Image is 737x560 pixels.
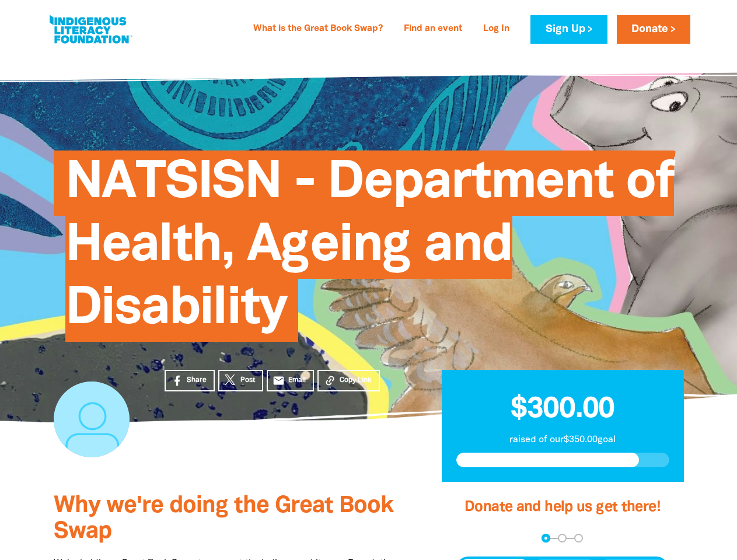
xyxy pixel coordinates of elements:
a: Donate [617,15,690,44]
a: Share [165,370,215,391]
a: Find an event [397,20,469,38]
span: $300.00 [511,396,614,423]
span: Why we're doing the Great Book Swap [54,495,393,542]
a: Post [218,370,263,391]
span: NATSISN - Department of Health, Ageing and Disability [65,159,674,342]
a: emailEmail [267,370,315,391]
button: Navigate to step 3 of 3 to enter your payment details [574,534,583,542]
a: What is the Great Book Swap? [246,20,390,38]
span: Post [240,375,255,386]
button: Navigate to step 2 of 3 to enter your details [558,534,567,542]
span: Copy Link [340,375,372,386]
span: Share [187,375,207,386]
span: Email [288,375,306,386]
button: Copy Link [317,370,380,391]
a: Sign Up [530,15,607,44]
i: email [273,374,285,387]
span: Donate and help us get there! [464,501,661,514]
button: Navigate to step 1 of 3 to enter your donation amount [542,534,550,542]
p: raised of our $350.00 goal [456,433,669,447]
a: Log In [476,20,516,38]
